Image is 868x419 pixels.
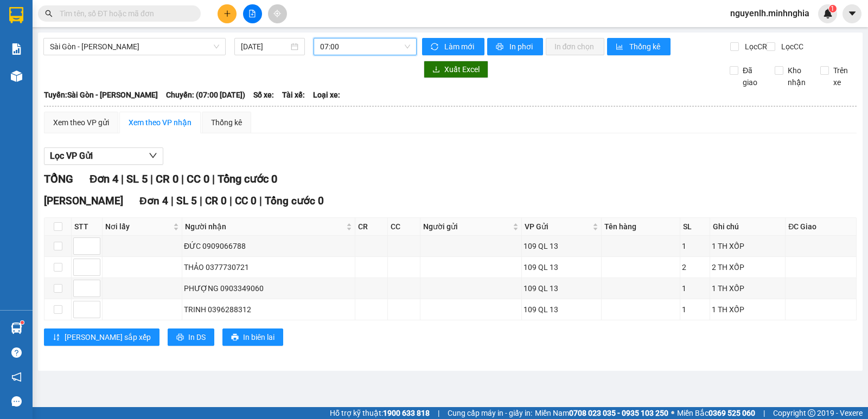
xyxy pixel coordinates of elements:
[522,299,602,320] td: 109 QL 13
[607,38,671,55] button: bar-chartThống kê
[444,41,476,53] span: Làm mới
[677,407,755,419] span: Miền Bắc
[273,10,281,17] span: aim
[11,43,22,55] img: solution-icon
[53,333,60,342] span: sort-ascending
[783,65,812,88] span: Kho nhận
[11,372,22,382] span: notification
[682,261,709,273] div: 2
[212,172,215,185] span: |
[444,63,480,75] span: Xuất Excel
[44,195,123,207] span: [PERSON_NAME]
[831,5,834,12] span: 1
[524,282,599,294] div: 109 QL 13
[763,407,765,419] span: |
[11,323,22,334] img: warehouse-icon
[722,7,818,20] span: nguyenlh.minhnghia
[218,4,237,23] button: plus
[188,331,206,343] span: In DS
[709,409,755,417] strong: 0369 525 060
[65,331,151,343] span: [PERSON_NAME] sắp xếp
[680,218,711,236] th: SL
[150,172,153,185] span: |
[710,218,786,236] th: Ghi chú
[156,172,178,185] span: CR 0
[105,221,171,233] span: Nơi lấy
[176,195,197,207] span: SL 5
[388,218,420,236] th: CC
[11,70,22,82] img: warehouse-icon
[320,38,410,55] span: 07:00
[524,304,599,315] div: 109 QL 13
[231,333,239,342] span: printer
[44,328,159,346] button: sort-ascending[PERSON_NAME] sắp xếp
[265,195,324,207] span: Tổng cước 0
[53,117,109,128] div: Xem theo VP gửi
[823,9,833,18] img: icon-new-feature
[268,4,287,23] button: aim
[218,172,277,185] span: Tổng cước 0
[235,195,257,207] span: CC 0
[44,172,73,185] span: TỔNG
[72,218,103,236] th: STT
[738,65,767,88] span: Đã giao
[44,91,158,99] b: Tuyến: Sài Gòn - [PERSON_NAME]
[90,172,118,185] span: Đơn 4
[712,261,783,273] div: 2 TH XỐP
[712,282,783,294] div: 1 TH XỐP
[171,195,174,207] span: |
[712,240,783,252] div: 1 TH XỐP
[424,61,488,78] button: downloadXuất Excel
[129,117,192,128] div: Xem theo VP nhận
[243,331,275,343] span: In biên lai
[682,304,709,315] div: 1
[224,10,231,17] span: plus
[569,409,668,417] strong: 0708 023 035 - 0935 103 250
[200,195,202,207] span: |
[535,407,668,419] span: Miền Nam
[383,409,430,417] strong: 1900 633 818
[44,147,163,165] button: Lọc VP Gửi
[522,278,602,299] td: 109 QL 13
[355,218,388,236] th: CR
[431,43,440,51] span: sync
[50,38,219,55] span: Sài Gòn - Phan Rí
[330,407,430,419] span: Hỗ trợ kỹ thuật:
[712,304,783,315] div: 1 TH XỐP
[222,328,283,346] button: printerIn biên lai
[602,218,680,236] th: Tên hàng
[139,195,168,207] span: Đơn 4
[777,41,805,53] span: Lọc CC
[432,66,440,74] span: download
[176,333,184,342] span: printer
[21,321,24,324] sup: 1
[248,10,256,17] span: file-add
[525,221,590,233] span: VP Gửi
[184,304,353,315] div: TRINH 0396288312
[423,221,510,233] span: Người gửi
[168,328,214,346] button: printerIn DS
[313,89,340,101] span: Loại xe:
[187,172,209,185] span: CC 0
[682,282,709,294] div: 1
[205,195,227,207] span: CR 0
[184,240,353,252] div: ĐỨC 0909066788
[629,41,662,53] span: Thống kê
[211,117,242,128] div: Thống kê
[184,282,353,294] div: PHƯỢNG 0903349060
[259,195,262,207] span: |
[682,240,709,252] div: 1
[149,151,157,160] span: down
[185,221,344,233] span: Người nhận
[229,195,232,207] span: |
[11,396,22,407] span: message
[843,4,861,23] button: caret-down
[509,41,534,53] span: In phơi
[741,41,769,53] span: Lọc CR
[524,240,599,252] div: 109 QL 13
[829,5,837,12] sup: 1
[50,149,93,163] span: Lọc VP Gửi
[671,411,674,415] span: ⚪️
[448,407,532,419] span: Cung cấp máy in - giấy in:
[546,38,605,55] button: In đơn chọn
